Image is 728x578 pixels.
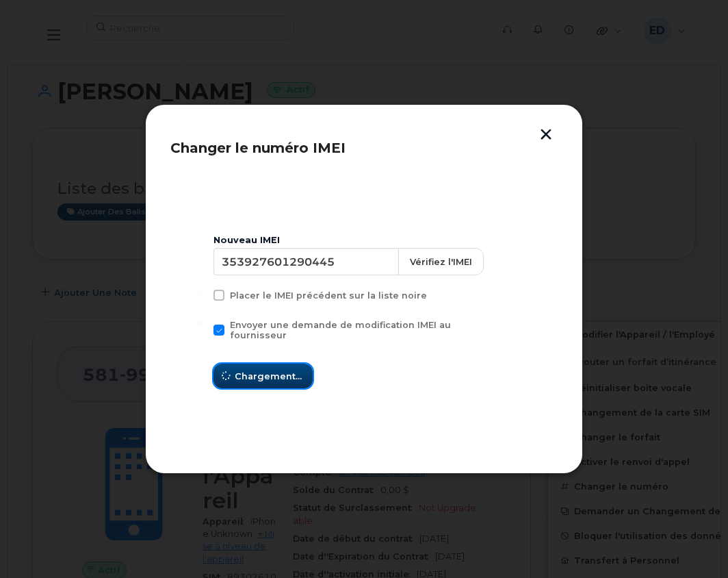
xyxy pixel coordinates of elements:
button: Vérifiez l'IMEI [398,248,484,275]
span: Envoyer une demande de modification IMEI au fournisseur [230,320,451,340]
span: Placer le IMEI précédent sur la liste noire [230,290,427,301]
input: Placer le IMEI précédent sur la liste noire [197,290,204,297]
div: Nouveau IMEI [213,235,515,246]
input: Envoyer une demande de modification IMEI au fournisseur [197,320,204,327]
span: Changer le numéro IMEI [170,140,346,156]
